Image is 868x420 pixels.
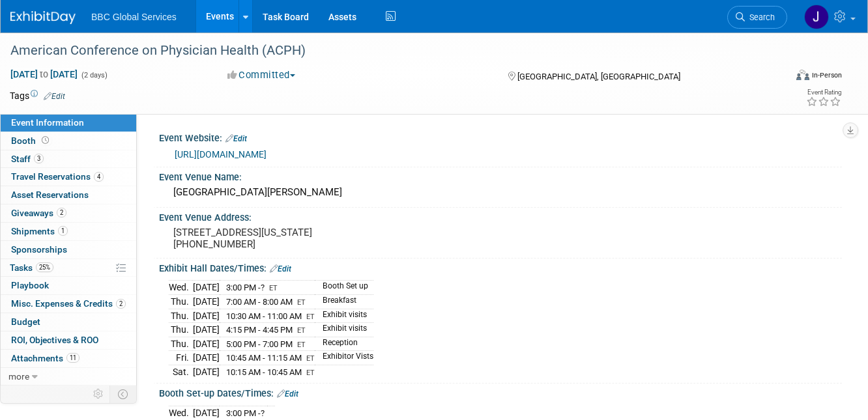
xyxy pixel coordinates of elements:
div: Event Venue Name: [159,167,842,184]
td: [DATE] [193,281,220,295]
span: ET [297,298,306,307]
img: ExhibitDay [10,11,76,24]
span: 2 [116,299,126,309]
button: Committed [223,68,300,82]
td: Booth Set up [315,281,373,295]
span: ROI, Objectives & ROO [11,335,98,345]
td: [DATE] [193,406,220,419]
div: Event Venue Address: [159,208,842,224]
td: Thu. [169,323,193,337]
span: Playbook [11,280,49,290]
span: 2 [57,208,66,217]
div: Event Website: [159,128,842,145]
a: Staff3 [1,150,136,168]
td: Toggle Event Tabs [110,385,137,402]
td: [DATE] [193,351,220,365]
a: ROI, Objectives & ROO [1,331,136,349]
td: Exhibitor Vists [315,351,373,365]
td: Wed. [169,281,193,295]
span: 25% [36,262,53,272]
td: Personalize Event Tab Strip [87,385,110,402]
span: ET [297,326,306,335]
div: Exhibit Hall Dates/Times: [159,259,842,275]
span: 3:00 PM - [226,408,265,418]
a: [URL][DOMAIN_NAME] [175,149,267,160]
span: ? [261,408,265,418]
div: In-Person [811,70,842,80]
span: [DATE] [DATE] [10,68,78,80]
span: Staff [11,154,44,164]
span: Event Information [11,117,84,128]
span: Asset Reservations [11,189,89,200]
span: 4 [94,172,104,182]
span: more [8,371,29,382]
a: Travel Reservations4 [1,168,136,186]
td: [DATE] [193,295,220,309]
a: Edit [270,264,291,273]
td: Reception [315,337,373,351]
span: 11 [66,353,80,363]
span: 10:15 AM - 10:45 AM [226,367,302,377]
span: (2 days) [80,71,108,79]
span: Budget [11,316,40,327]
td: Thu. [169,309,193,323]
span: 3 [34,154,44,163]
a: Search [727,6,787,29]
div: Event Format [719,68,842,87]
td: Wed. [169,406,193,419]
a: Giveaways2 [1,204,136,222]
span: Booth not reserved yet [39,135,51,145]
span: to [38,69,50,79]
a: Misc. Expenses & Credits2 [1,295,136,313]
span: Shipments [11,226,68,236]
span: ET [306,354,315,363]
td: Exhibit visits [315,323,373,337]
a: Tasks25% [1,259,136,277]
span: 10:45 AM - 11:15 AM [226,353,302,363]
span: ET [306,369,315,377]
div: [GEOGRAPHIC_DATA][PERSON_NAME] [169,182,832,203]
span: Search [745,12,775,22]
a: Edit [277,389,298,399]
a: Edit [44,92,65,101]
td: Tags [10,89,65,102]
span: 1 [58,226,68,236]
a: more [1,368,136,385]
td: Thu. [169,295,193,309]
a: Shipments1 [1,223,136,240]
span: 3:00 PM - [226,283,267,292]
td: Thu. [169,337,193,351]
td: Breakfast [315,295,373,309]
img: Jennifer Benedict [804,5,829,29]
div: Booth Set-up Dates/Times: [159,384,842,400]
td: Exhibit visits [315,309,373,323]
span: ? [261,283,265,292]
span: Travel Reservations [11,171,104,182]
td: [DATE] [193,323,220,337]
span: Giveaways [11,208,66,218]
a: Attachments11 [1,350,136,367]
a: Event Information [1,114,136,132]
span: ET [269,284,278,292]
a: Sponsorships [1,241,136,259]
span: 5:00 PM - 7:00 PM [226,339,293,349]
span: Attachments [11,353,80,363]
td: Fri. [169,351,193,365]
img: Format-Inperson.png [796,70,809,80]
span: [GEOGRAPHIC_DATA], [GEOGRAPHIC_DATA] [517,72,680,81]
a: Edit [225,134,247,143]
div: American Conference on Physician Health (ACPH) [6,39,771,63]
span: 7:00 AM - 8:00 AM [226,297,293,307]
pre: [STREET_ADDRESS][US_STATE] [PHONE_NUMBER] [173,227,429,250]
a: Playbook [1,277,136,294]
span: ET [297,341,306,349]
td: [DATE] [193,365,220,378]
span: Sponsorships [11,244,67,255]
span: ET [306,313,315,321]
span: 10:30 AM - 11:00 AM [226,311,302,321]
div: Event Rating [806,89,841,96]
span: 4:15 PM - 4:45 PM [226,325,293,335]
a: Booth [1,132,136,150]
a: Asset Reservations [1,186,136,204]
td: [DATE] [193,337,220,351]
